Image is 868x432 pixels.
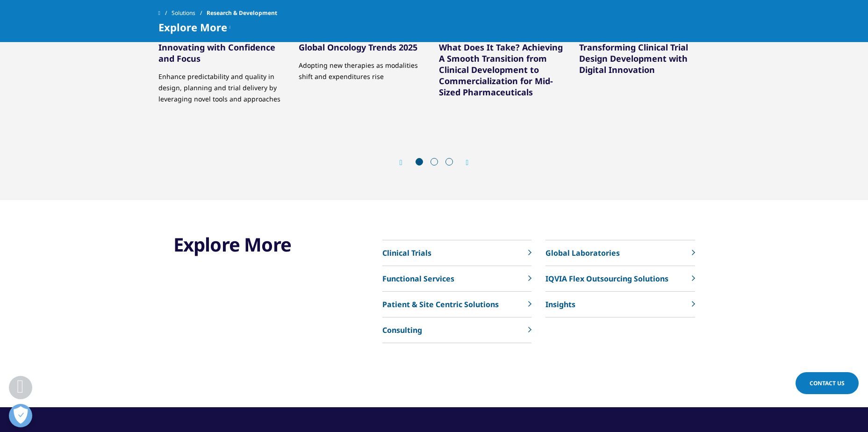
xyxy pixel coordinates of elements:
div: Previous slide [400,158,412,167]
p: Adopting new therapies as modalities shift and expenditures rise [299,53,430,82]
a: Innovating with Confidence and Focus [158,42,275,64]
div: Next slide [457,158,469,167]
span: Explore More [158,22,227,33]
a: Insights [545,292,695,317]
button: Open Preferences [9,404,32,427]
a: Solutions [172,5,207,22]
a: Functional Services [382,266,531,292]
p: Consulting [382,324,422,336]
a: Contact Us [796,372,859,394]
span: Contact Us [810,379,845,387]
a: What Does It Take? Achieving A Smooth Transition from Clinical Development to Commercialization f... [439,42,563,98]
p: Insights [545,299,575,310]
span: Research & Development [207,5,277,22]
p: IQVIA Flex Outsourcing Solutions [545,273,668,284]
a: Clinical Trials [382,240,531,266]
p: Global Laboratories [545,247,620,259]
a: Patient & Site Centric Solutions [382,292,531,317]
h3: Explore More [173,233,330,256]
a: Transforming Clinical Trial Design Development with Digital Innovation [579,42,688,75]
p: Clinical Trials [382,247,431,259]
p: Enhance predictability and quality in design, planning and trial delivery by leveraging novel too... [158,64,289,105]
a: Consulting [382,317,531,343]
a: Global Oncology Trends 2025 [299,42,417,53]
p: Functional Services [382,273,454,284]
a: Global Laboratories [545,240,695,266]
p: Patient & Site Centric Solutions [382,299,499,310]
a: IQVIA Flex Outsourcing Solutions [545,266,695,292]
